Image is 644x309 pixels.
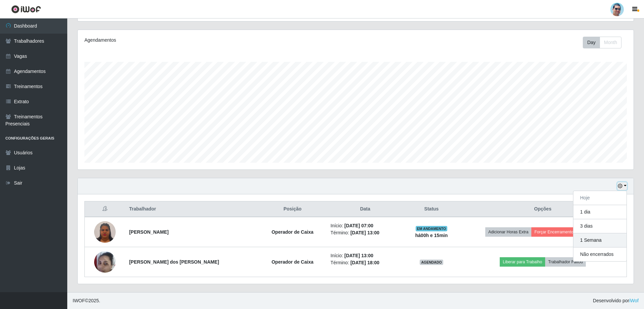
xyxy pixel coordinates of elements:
span: EM ANDAMENTO [416,226,448,231]
span: AGENDADO [420,260,443,265]
th: Opções [459,201,627,217]
span: IWOF [73,298,85,303]
time: [DATE] 07:00 [344,223,373,228]
strong: Operador de Caixa [271,259,313,265]
img: 1752886707341.jpeg [94,220,116,243]
th: Status [404,201,459,217]
button: Hoje [573,191,627,205]
th: Data [327,201,404,217]
li: Término: [331,259,400,266]
time: [DATE] 18:00 [350,260,379,265]
li: Início: [331,222,400,229]
span: © 2025 . [73,297,100,304]
button: Adicionar Horas Extra [485,227,531,237]
button: Trabalhador Faltou [545,257,586,267]
button: 1 dia [573,205,627,219]
div: Agendamentos [84,37,305,44]
strong: [PERSON_NAME] [129,229,168,235]
strong: Operador de Caixa [271,229,313,235]
time: [DATE] 13:00 [344,253,373,258]
button: Liberar para Trabalho [500,257,545,267]
button: Day [583,37,600,48]
strong: [PERSON_NAME] dos [PERSON_NAME] [129,259,219,265]
img: CoreUI Logo [11,5,41,13]
button: Não encerrados [573,247,627,261]
th: Posição [259,201,327,217]
button: 3 dias [573,219,627,233]
th: Trabalhador [125,201,259,217]
strong: há 00 h e 15 min [415,233,448,238]
button: Month [600,37,621,48]
a: iWof [629,298,639,303]
button: Forçar Encerramento [531,227,576,237]
li: Término: [331,229,400,236]
button: 1 Semana [573,233,627,247]
time: [DATE] 13:00 [350,230,379,235]
div: First group [583,37,621,48]
img: 1658953242663.jpeg [94,247,116,276]
div: Toolbar with button groups [583,37,627,48]
span: Desenvolvido por [593,297,639,304]
li: Início: [331,252,400,259]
